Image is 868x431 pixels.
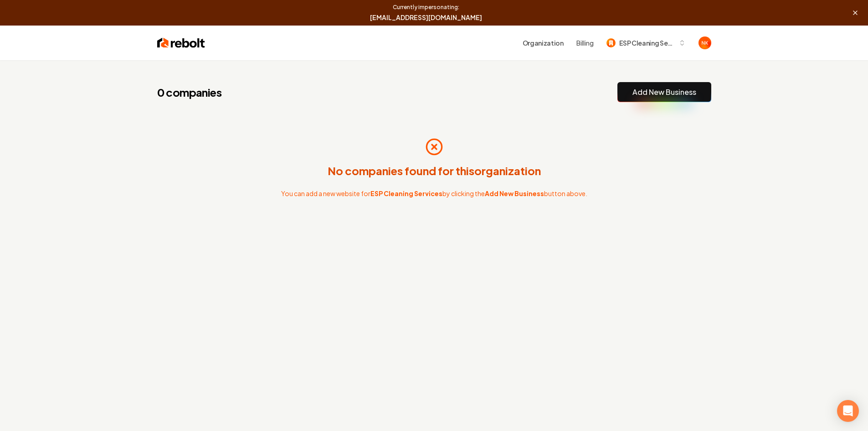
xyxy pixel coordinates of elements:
[619,38,675,48] span: ESP Cleaning Services
[157,85,245,99] h1: 0 companies
[5,4,846,11] span: Currently impersonating:
[632,87,696,98] a: Add New Business
[281,189,587,198] p: You can add a new website for by clicking the button above.
[517,35,569,51] button: Organization
[699,36,711,49] img: Nadir Keshavjee
[485,189,544,197] strong: Add New Business
[617,82,711,102] button: Add New Business
[328,163,541,178] p: No companies found for this organization
[157,36,205,49] img: Rebolt Logo
[837,400,859,422] div: Abrir Intercom Messenger
[699,36,711,49] button: Open user button
[5,13,846,22] span: [EMAIL_ADDRESS][DOMAIN_NAME]
[370,189,442,197] span: ESP Cleaning Services
[848,8,863,17] button: Stop impersonating this user
[576,38,594,47] button: Billing
[606,38,616,47] img: ESP Cleaning Services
